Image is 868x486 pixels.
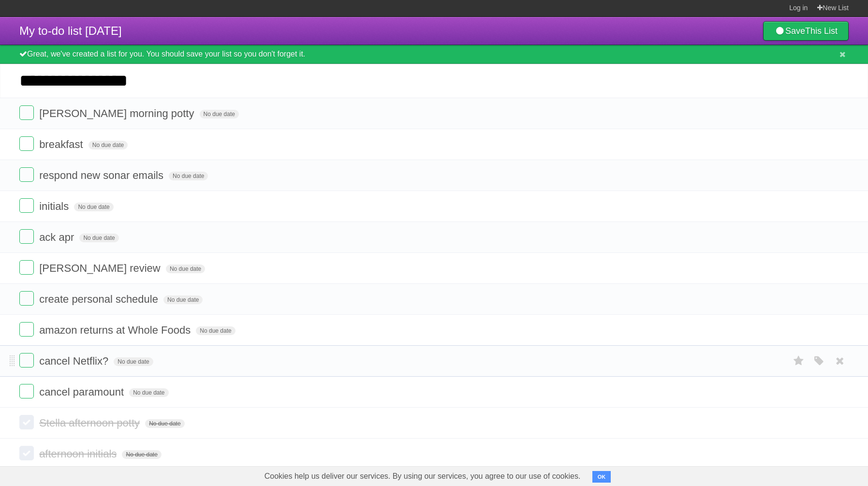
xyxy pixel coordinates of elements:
[39,355,111,367] span: cancel Netflix?
[805,26,838,36] b: This List
[19,291,34,306] label: Done
[255,467,590,486] span: Cookies help us deliver our services. By using our services, you agree to our use of cookies.
[114,357,153,366] span: No due date
[145,419,184,428] span: No due date
[122,450,161,459] span: No due date
[19,229,34,244] label: Done
[39,262,163,274] span: [PERSON_NAME] review
[200,110,239,118] span: No due date
[19,446,34,460] label: Done
[39,107,196,119] span: [PERSON_NAME] morning potty
[39,169,166,181] span: respond new sonar emails
[129,388,168,397] span: No due date
[19,24,122,37] span: My to-do list [DATE]
[19,384,34,398] label: Done
[169,172,208,180] span: No due date
[19,322,34,337] label: Done
[196,326,235,335] span: No due date
[39,138,86,150] span: breakfast
[39,293,161,305] span: create personal schedule
[592,471,611,483] button: OK
[39,417,142,429] span: Stella afternoon potty
[39,231,76,243] span: ack apr
[39,324,193,336] span: amazon returns at Whole Foods
[163,295,203,304] span: No due date
[19,136,34,151] label: Done
[88,141,128,149] span: No due date
[39,448,119,460] span: afternoon initials
[39,386,126,398] span: cancel paramount
[74,203,113,211] span: No due date
[790,353,808,369] label: Star task
[19,260,34,275] label: Done
[39,200,71,212] span: initials
[19,415,34,429] label: Done
[166,265,205,273] span: No due date
[19,167,34,182] label: Done
[79,234,118,242] span: No due date
[19,105,34,120] label: Done
[19,353,34,368] label: Done
[19,198,34,213] label: Done
[763,21,849,41] a: SaveThis List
